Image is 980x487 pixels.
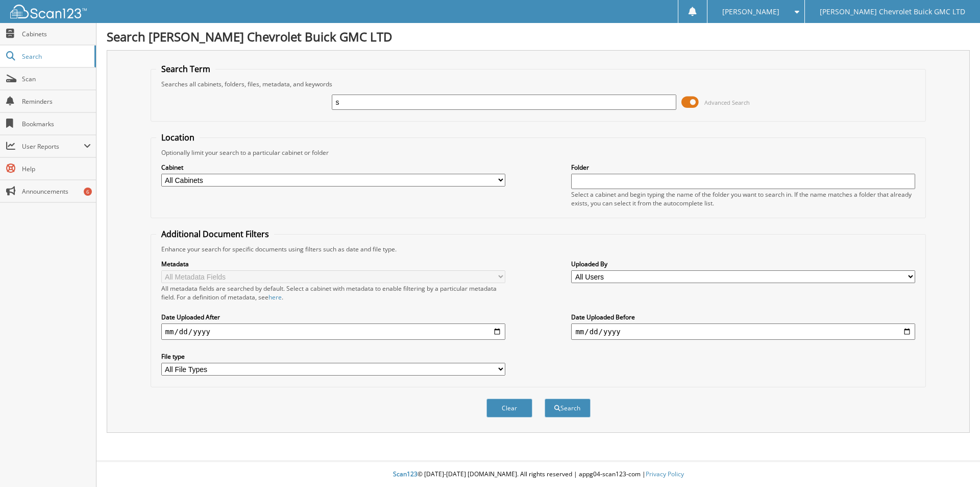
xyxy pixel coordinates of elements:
[820,9,965,15] span: [PERSON_NAME] Chevrolet Buick GMC LTD
[704,99,750,106] span: Advanced Search
[646,470,684,478] a: Privacy Policy
[571,313,915,321] label: Date Uploaded Before
[156,132,200,143] legend: Location
[22,187,91,196] span: Announcements
[107,28,970,45] h1: Search [PERSON_NAME] Chevrolet Buick GMC LTD
[10,5,87,18] img: scan123-logo-white.svg
[571,163,915,172] label: Folder
[96,462,980,487] div: © [DATE]-[DATE] [DOMAIN_NAME]. All rights reserved | appg04-scan123-com |
[268,293,282,302] a: here
[161,323,505,340] input: start
[161,163,505,172] label: Cabinet
[156,63,215,75] legend: Search Term
[22,97,91,106] span: Reminders
[161,313,505,321] label: Date Uploaded After
[156,228,274,240] legend: Additional Document Filters
[84,188,92,196] div: 6
[929,438,980,487] iframe: Chat Widget
[545,399,591,418] button: Search
[22,120,91,128] span: Bookmarks
[22,52,89,61] span: Search
[156,148,921,157] div: Optionally limit your search to a particular cabinet or folder
[161,352,505,361] label: File type
[722,9,779,15] span: [PERSON_NAME]
[22,30,91,38] span: Cabinets
[571,323,915,340] input: end
[22,75,91,83] span: Scan
[161,284,505,302] div: All metadata fields are searched by default. Select a cabinet with metadata to enable filtering b...
[22,142,84,151] span: User Reports
[393,470,418,478] span: Scan123
[486,399,532,418] button: Clear
[156,245,921,253] div: Enhance your search for specific documents using filters such as date and file type.
[156,80,921,88] div: Searches all cabinets, folders, files, metadata, and keywords
[22,165,91,173] span: Help
[161,260,505,268] label: Metadata
[571,260,915,268] label: Uploaded By
[571,190,915,207] div: Select a cabinet and begin typing the name of the folder you want to search in. If the name match...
